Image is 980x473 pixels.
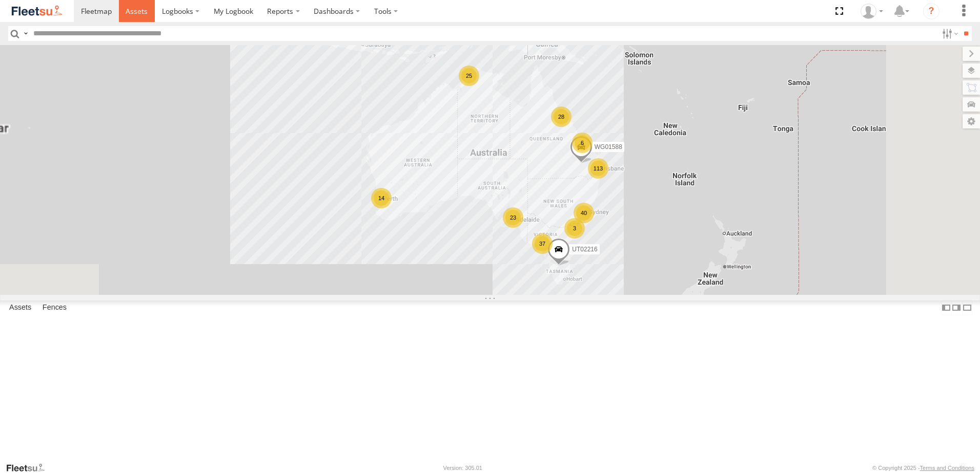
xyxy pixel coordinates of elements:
i: ? [923,3,940,19]
div: 113 [588,158,608,179]
span: UT02216 [572,246,597,253]
img: fleetsu-logo-horizontal.svg [10,4,64,18]
div: 23 [503,207,523,228]
label: Fences [37,300,72,315]
div: © Copyright 2025 - [872,465,974,471]
div: 28 [551,106,571,127]
a: Visit our Website [6,463,53,473]
div: Nigel Scott [857,4,887,19]
div: 25 [459,66,479,86]
label: Dock Summary Table to the Right [951,300,962,315]
label: Map Settings [963,114,980,128]
div: 6 [572,133,593,153]
label: Assets [4,300,36,315]
div: 40 [574,203,594,223]
div: Version: 305.01 [443,465,482,471]
div: 3 [564,218,585,239]
label: Dock Summary Table to the Left [941,300,951,315]
div: 37 [532,233,553,254]
a: Terms and Conditions [920,465,974,471]
div: 14 [371,188,392,208]
label: Search Filter Options [938,26,960,41]
label: Hide Summary Table [962,300,972,315]
label: Search Query [22,26,30,41]
span: WG01588 [595,143,622,150]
